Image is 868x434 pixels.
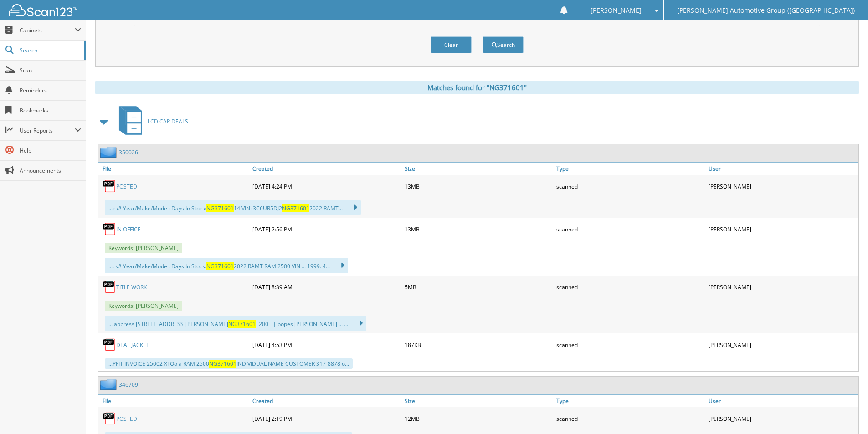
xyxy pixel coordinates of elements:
[554,409,706,428] div: scanned
[250,278,402,296] div: [DATE] 8:39 AM
[250,395,402,407] a: Created
[98,163,250,175] a: File
[554,163,706,175] a: Type
[116,283,147,291] a: TITLE WORK
[98,395,250,407] a: File
[250,220,402,238] div: [DATE] 2:56 PM
[20,107,81,114] span: Bookmarks
[402,278,555,296] div: 5MB
[103,222,116,236] img: PDF.png
[706,395,858,407] a: User
[706,409,858,428] div: [PERSON_NAME]
[20,66,81,74] span: Scan
[206,262,234,270] span: NG371601
[591,8,642,13] span: [PERSON_NAME]
[250,177,402,195] div: [DATE] 4:24 PM
[402,177,555,195] div: 13MB
[116,225,141,233] a: IN OFFICE
[402,220,555,238] div: 13MB
[554,220,706,238] div: scanned
[20,127,75,134] span: User Reports
[100,379,119,390] img: folder2.png
[105,200,361,215] div: ...ck# Year/Make/Model: Days In Stock: 14 VIN: 3C6UR5DJ2 2022 RAMT...
[116,415,137,423] a: POSTED
[116,341,149,349] a: DEAL JACKET
[103,280,116,294] img: PDF.png
[105,316,366,331] div: ... appress [STREET_ADDRESS][PERSON_NAME] ] 200__| popes [PERSON_NAME] ... ...
[228,320,256,328] span: NG371601
[100,147,119,158] img: folder2.png
[20,26,75,34] span: Cabinets
[206,204,234,212] span: NG371601
[431,36,472,53] button: Clear
[677,8,855,13] span: [PERSON_NAME] Automotive Group ([GEOGRAPHIC_DATA])
[116,183,137,190] a: POSTED
[105,358,353,369] div: ...PFIT INVOICE 25002 XI Oo a RAM 2500 INDIVIDUAL NAME CUSTOMER 317-8878 o...
[105,243,182,253] span: Keywords: [PERSON_NAME]
[103,412,116,425] img: PDF.png
[209,360,236,368] span: NG371601
[706,278,858,296] div: [PERSON_NAME]
[282,204,309,212] span: NG371601
[554,177,706,195] div: scanned
[105,258,348,273] div: ...ck# Year/Make/Model: Days In Stock: 2022 RAMT RAM 2500 VIN ... 1999. 4...
[250,163,402,175] a: Created
[119,381,138,388] a: 346709
[706,220,858,238] div: [PERSON_NAME]
[554,336,706,354] div: scanned
[95,81,859,94] div: Matches found for "NG371601"
[20,46,80,54] span: Search
[113,103,188,139] a: LCD CAR DEALS
[103,338,116,352] img: PDF.png
[20,147,81,154] span: Help
[250,336,402,354] div: [DATE] 4:53 PM
[250,409,402,428] div: [DATE] 2:19 PM
[402,395,555,407] a: Size
[402,163,555,175] a: Size
[706,177,858,195] div: [PERSON_NAME]
[554,395,706,407] a: Type
[706,163,858,175] a: User
[20,167,81,174] span: Announcements
[105,301,182,311] span: Keywords: [PERSON_NAME]
[20,87,81,94] span: Reminders
[822,390,868,434] iframe: Chat Widget
[402,336,555,354] div: 187KB
[103,179,116,193] img: PDF.png
[483,36,524,53] button: Search
[119,148,138,156] a: 350026
[148,117,188,125] span: LCD CAR DEALS
[706,336,858,354] div: [PERSON_NAME]
[9,4,77,16] img: scan123-logo-white.svg
[554,278,706,296] div: scanned
[402,409,555,428] div: 12MB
